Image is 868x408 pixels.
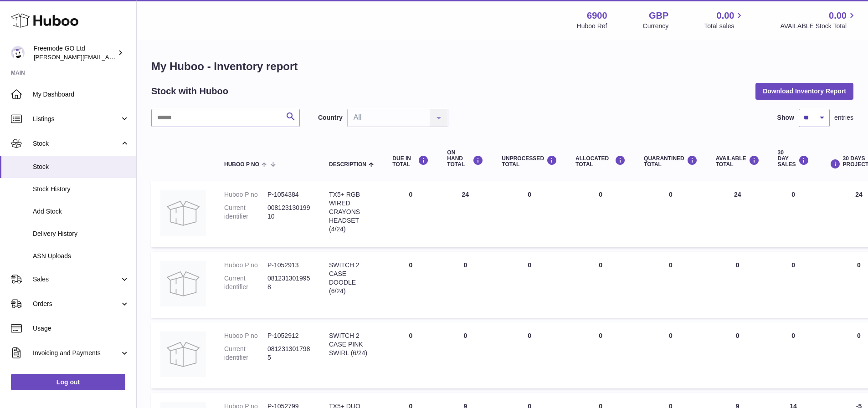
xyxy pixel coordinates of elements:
[224,190,267,199] dt: Huboo P no
[33,207,129,216] span: Add Stock
[224,204,267,221] dt: Current identifier
[33,275,120,284] span: Sales
[716,155,760,168] div: AVAILABLE Total
[11,374,125,390] a: Log out
[34,44,116,61] div: Freemode GO Ltd
[224,274,267,291] dt: Current identifier
[267,274,311,291] dd: 0812313019958
[717,10,734,22] span: 0.00
[566,322,635,388] td: 0
[224,331,267,340] dt: Huboo P no
[33,115,120,123] span: Listings
[383,322,438,388] td: 0
[392,155,429,168] div: DUE IN TOTAL
[834,113,853,122] span: entries
[267,261,311,270] dd: P-1052913
[769,252,818,318] td: 0
[493,322,566,388] td: 0
[493,181,566,247] td: 0
[224,162,259,168] span: Huboo P no
[383,252,438,318] td: 0
[707,181,769,247] td: 24
[224,261,267,270] dt: Huboo P no
[769,322,818,388] td: 0
[33,349,120,357] span: Invoicing and Payments
[224,345,267,362] dt: Current identifier
[566,252,635,318] td: 0
[329,331,374,357] div: SWITCH 2 CASE PINK SWIRL (6/24)
[649,10,668,22] strong: GBP
[438,322,493,388] td: 0
[33,139,120,148] span: Stock
[329,162,366,168] span: Description
[11,46,25,60] img: lenka.smikniarova@gioteck.com
[33,185,129,194] span: Stock History
[769,181,818,247] td: 0
[160,190,206,236] img: product image
[447,150,483,168] div: ON HAND Total
[577,22,607,31] div: Huboo Ref
[438,252,493,318] td: 0
[33,229,129,238] span: Delivery History
[704,22,745,31] span: Total sales
[33,300,120,308] span: Orders
[33,90,129,99] span: My Dashboard
[33,324,129,333] span: Usage
[643,22,669,31] div: Currency
[438,181,493,247] td: 24
[160,331,206,377] img: product image
[329,261,374,296] div: SWITCH 2 CASE DOODLE (6/24)
[267,331,311,340] dd: P-1052912
[502,155,557,168] div: UNPROCESSED Total
[707,252,769,318] td: 0
[329,190,374,233] div: TX5+ RGB WIRED CRAYONS HEADSET (4/24)
[34,53,183,61] span: [PERSON_NAME][EMAIL_ADDRESS][DOMAIN_NAME]
[566,181,635,247] td: 0
[33,163,129,171] span: Stock
[267,345,311,362] dd: 0812313017985
[151,59,853,74] h1: My Huboo - Inventory report
[780,22,857,31] span: AVAILABLE Stock Total
[707,322,769,388] td: 0
[267,204,311,221] dd: 00812313019910
[493,252,566,318] td: 0
[644,155,698,168] div: QUARANTINED Total
[778,150,809,168] div: 30 DAY SALES
[151,85,228,97] h2: Stock with Huboo
[669,191,673,198] span: 0
[829,10,847,22] span: 0.00
[704,10,745,31] a: 0.00 Total sales
[669,332,673,339] span: 0
[587,10,607,22] strong: 6900
[780,10,857,31] a: 0.00 AVAILABLE Stock Total
[669,261,673,269] span: 0
[267,190,311,199] dd: P-1054384
[318,113,343,122] label: Country
[160,261,206,306] img: product image
[575,155,626,168] div: ALLOCATED Total
[383,181,438,247] td: 0
[755,83,853,99] button: Download Inventory Report
[33,252,129,260] span: ASN Uploads
[777,113,794,122] label: Show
